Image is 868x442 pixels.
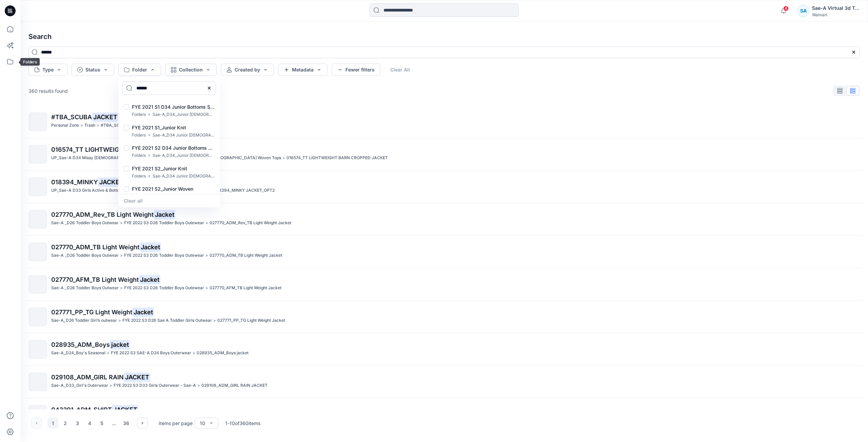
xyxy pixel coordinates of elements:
[51,374,124,381] span: 029108_ADM_GIRL RAIN
[139,275,160,284] mark: Jacket
[84,122,95,129] p: Trash
[154,210,175,219] mark: Jacket
[51,309,132,316] span: 027771_PP_TG Light Weight
[51,341,110,348] span: 028935_ADM_Boys
[132,165,215,173] p: FYE 2021 S2_Junior Knit
[812,4,860,12] div: Sae-A Virtual 3d Team
[153,111,215,118] p: Sae-A_D34_Junior [DEMOGRAPHIC_DATA] bottom
[120,141,219,162] div: FYE 2021 S2 D34 Junior Bottoms Sae A
[205,219,208,227] p: >
[111,350,191,357] p: FYE 2022 S3 SAE-A D24 Boys Outerwear
[51,154,163,162] p: UP_Sae-A D34 Missy Ladies Top Woven
[51,211,154,218] span: 027770_ADM_Rev_TB Light Weight
[118,317,121,324] p: >
[132,307,154,317] mark: Jacket
[200,420,205,427] div: 10
[132,193,146,200] p: Folders
[120,121,219,142] div: FYE 2021 S1_Junior Knit
[51,285,119,292] p: Sae-A _D26 Toddler Boys Outwear
[28,87,68,94] p: 360 results found
[120,285,123,292] p: >
[51,350,105,357] p: Sae-A_D24_Boy's Seasonal
[221,64,274,76] button: Created by
[60,418,71,428] button: 2
[332,64,380,76] button: Fewer filters
[118,64,161,76] button: Folder
[51,252,119,259] p: Sae-A _D26 Toddler Boys Outwear
[120,219,123,227] p: >
[124,219,204,227] p: FYE 2022 S3 D26 Toddler Boys Outewear
[783,6,789,11] span: 4
[132,173,146,180] p: Folders
[51,382,108,389] p: Sae-A_D33_Girl's Outerwear
[159,420,193,427] p: Items per page
[51,187,125,194] p: UP_Sae-A D33 Girls Active & Bottoms
[108,418,119,428] div: ...
[197,382,200,389] p: >
[132,152,146,159] p: Folders
[132,185,215,193] p: FYE 2021 S2_Junior Woven
[51,276,139,283] span: 027770_AFM_TB Light Weight
[24,206,864,233] a: 027770_ADM_Rev_TB Light WeightJacketSae-A _D26 Toddler Boys Outwear>FYE 2022 S3 D26 Toddler Boys ...
[51,146,178,153] span: 016574_TT LIGHTWEIGHT BARN CROPPED
[96,418,107,428] button: 5
[153,193,215,200] p: Sae-A_D34 Junior [DEMOGRAPHIC_DATA] top
[84,418,95,428] button: 4
[114,382,196,389] p: FYE 2022 S3 D33 Girls Outerwear - Sae-A
[210,285,281,292] p: 027770_AFM_TB Light Weight Jacket
[210,219,291,227] p: 027770_ADM_Rev_TB Light Weight Jacket
[282,154,285,162] p: >
[24,173,864,200] a: 018394_MINKYJACKET_OPT2UP_Sae-A D33 Girls Active & Bottoms>UP FYE 2026 S4 D33 Girls Active Sae-A>...
[132,103,215,111] p: FYE 2021 S1 D34 Junior Bottoms Sae A
[24,238,864,265] a: 027770_ADM_TB Light WeightJacketSae-A _D26 Toddler Boys Outwear>FYE 2022 S3 D26 Toddler Boys Oute...
[205,285,208,292] p: >
[139,242,161,252] mark: Jacket
[132,124,215,132] p: FYE 2021 S1_Junior Knit
[213,317,216,324] p: >
[92,112,118,122] mark: JACKET
[124,285,204,292] p: FYE 2022 S3 D26 Toddler Boys Outewear
[120,182,219,203] div: FYE 2021 S2_Junior Woven
[122,317,212,324] p: FYE 2022 S3 D26 Sae A Toddler Girls Outwear
[197,350,249,357] p: 028935_ADM_Boys jacket
[278,64,328,76] button: Metadata
[97,122,99,129] p: >
[24,336,864,363] a: 028935_ADM_BoysjacketSae-A_D24_Boy's Seasonal>FYE 2022 S3 SAE-A D24 Boys Outerwear>028935_ADM_Boy...
[169,154,281,162] p: UP FYE 2027 S1 D34 Ladies Woven Tops
[120,252,123,259] p: >
[72,418,83,428] button: 3
[51,113,92,121] span: #TBA_SCUBA
[51,406,112,413] span: 043391_ADM_SHIRT
[201,382,268,389] p: 029108_ADM_GIRL RAIN JACKET
[120,162,219,183] div: FYE 2021 S2_Junior Knit
[153,173,215,180] p: Sae-A_D34 Junior [DEMOGRAPHIC_DATA] top
[80,122,83,129] p: >
[23,27,865,46] h4: Search
[112,405,138,414] mark: JACKET
[797,5,809,17] div: SA
[153,132,215,139] p: Sae-A_D34 Junior [DEMOGRAPHIC_DATA] top
[72,64,114,76] button: Status
[225,420,260,427] p: 1 - 10 of 360 items
[107,350,110,357] p: >
[98,177,124,187] mark: JACKET
[120,100,219,121] div: FYE 2021 S1 D34 Junior Bottoms Sae A
[153,152,215,159] p: Sae-A_D34_Junior [DEMOGRAPHIC_DATA] bottom
[121,418,132,428] button: 36
[132,132,146,139] p: Folders
[110,340,130,349] mark: jacket
[101,122,155,129] p: #TBA_SCUBA JACKET OP2
[124,252,204,259] p: FYE 2022 S3 D26 Toddler Boys Outewear
[165,64,217,76] button: Collection
[214,187,275,194] p: 018394_MINKY JACKET_OPT2
[28,64,67,76] button: Type
[205,252,208,259] p: >
[110,382,112,389] p: >
[51,219,119,227] p: Sae-A _D26 Toddler Boys Outwear
[51,178,98,186] span: 018394_MINKY
[24,108,864,135] a: #TBA_SCUBAJACKETOP2Personal Zone>Trash>#TBA_SCUBA JACKET OP2
[24,141,864,168] a: 016574_TT LIGHTWEIGHT BARN CROPPEDJACKETUP_Sae-A D34 Missy [DEMOGRAPHIC_DATA] Top Woven>UP FYE 20...
[24,303,864,330] a: 027771_PP_TG Light WeightJacketSae-A_D26 Toddler Girl’s outwear>FYE 2022 S3 D26 Sae A Toddler Gir...
[51,244,139,251] span: 027770_ADM_TB Light Weight
[812,12,860,17] div: Walmart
